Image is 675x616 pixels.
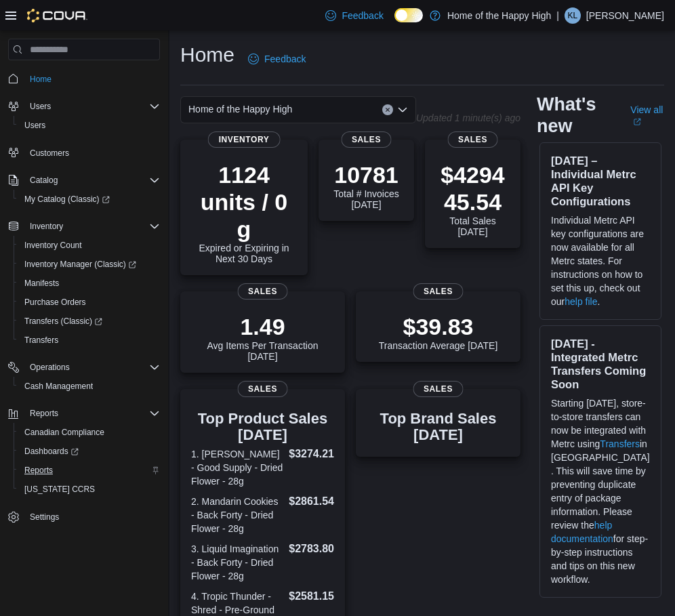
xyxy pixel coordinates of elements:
span: Users [30,101,51,112]
a: My Catalog (Classic) [14,190,165,209]
a: Customers [24,145,75,161]
dt: 1. [PERSON_NAME] - Good Supply - Dried Flower - 28g [191,447,283,488]
span: Customers [30,148,69,159]
button: [US_STATE] CCRS [14,480,165,499]
button: Inventory [3,217,165,236]
a: Inventory Manager (Classic) [19,256,142,272]
button: Operations [24,359,75,375]
span: Reports [19,462,160,478]
button: Cash Management [14,377,165,396]
p: $39.83 [379,313,498,340]
span: Sales [341,131,392,148]
span: Sales [413,381,464,397]
a: Transfers [600,438,640,449]
span: Purchase Orders [19,294,160,310]
button: Catalog [24,172,63,188]
h3: Top Product Sales [DATE] [191,411,334,443]
button: Catalog [3,171,165,190]
span: Settings [30,512,59,522]
span: Sales [447,131,498,148]
span: Manifests [19,275,160,291]
dd: $2581.15 [289,588,334,604]
button: Reports [3,404,165,423]
span: Sales [237,283,288,300]
div: Transaction Average [DATE] [379,313,498,351]
input: Dark Mode [394,8,423,22]
button: Canadian Compliance [14,423,165,442]
span: Transfers (Classic) [24,316,102,327]
dd: $2861.54 [289,493,334,510]
button: Settings [3,507,165,527]
p: 10781 [329,161,403,188]
span: Users [19,117,160,134]
h3: Top Brand Sales [DATE] [367,411,510,443]
span: Transfers [24,335,58,346]
span: Operations [30,362,70,373]
a: Feedback [243,45,311,73]
a: help file [565,296,597,307]
button: Open list of options [397,104,408,115]
h3: [DATE] – Individual Metrc API Key Configurations [551,154,650,208]
a: Feedback [320,2,388,29]
a: Canadian Compliance [19,424,110,440]
span: Transfers [19,332,160,348]
button: Manifests [14,274,165,293]
button: Users [3,97,165,116]
span: Users [24,120,45,131]
span: Users [24,98,160,115]
div: Avg Items Per Transaction [DATE] [191,313,334,362]
span: Canadian Compliance [24,427,104,438]
button: Users [14,116,165,135]
a: Dashboards [19,443,84,459]
img: Cova [27,9,87,22]
h1: Home [180,41,234,68]
span: Inventory Count [19,237,160,253]
span: Settings [24,508,160,525]
span: Home of the Happy High [188,101,292,117]
h2: What's new [537,94,614,137]
span: Dashboards [24,446,79,457]
span: Reports [24,405,160,422]
span: [US_STATE] CCRS [24,484,95,495]
a: My Catalog (Classic) [19,191,115,207]
svg: External link [633,118,641,126]
a: Home [24,71,57,87]
div: Total Sales [DATE] [436,161,510,237]
div: Expired or Expiring in Next 30 Days [191,161,297,264]
a: Users [19,117,51,134]
button: Operations [3,358,165,377]
span: Sales [413,283,464,300]
a: Transfers [19,332,64,348]
p: Starting [DATE], store-to-store transfers can now be integrated with Metrc using in [GEOGRAPHIC_D... [551,396,650,586]
p: $429445.54 [436,161,510,215]
div: Kara Ludwar [565,7,581,24]
p: Individual Metrc API key configurations are now available for all Metrc states. For instructions ... [551,213,650,308]
a: Manifests [19,275,64,291]
span: Transfers (Classic) [19,313,160,329]
span: Inventory Count [24,240,82,251]
a: Transfers (Classic) [19,313,108,329]
h3: [DATE] - Integrated Metrc Transfers Coming Soon [551,337,650,391]
p: Updated 1 minute(s) ago [416,112,520,123]
span: Home [30,74,52,85]
button: Inventory Count [14,236,165,255]
button: Purchase Orders [14,293,165,312]
span: Cash Management [19,378,160,394]
button: Clear input [382,104,393,115]
a: View allExternal link [630,104,664,126]
span: Sales [237,381,288,397]
span: Dashboards [19,443,160,459]
p: | [556,7,559,24]
span: My Catalog (Classic) [24,194,110,205]
span: Feedback [264,52,306,66]
button: Transfers [14,331,165,350]
span: Reports [24,465,53,476]
a: Inventory Manager (Classic) [14,255,165,274]
span: Home [24,70,160,87]
button: Reports [14,461,165,480]
p: [PERSON_NAME] [586,7,664,24]
span: Purchase Orders [24,297,86,308]
p: 1.49 [191,313,334,340]
p: 1124 units / 0 g [191,161,297,243]
a: Transfers (Classic) [14,312,165,331]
